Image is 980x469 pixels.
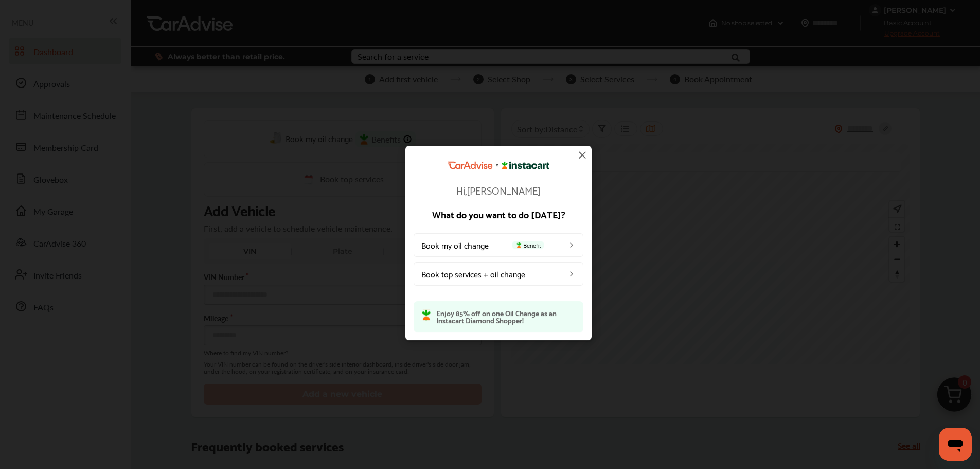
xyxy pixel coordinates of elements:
img: instacart-icon.73bd83c2.svg [515,241,523,248]
img: close-icon.a004319c.svg [576,149,589,161]
img: left_arrow_icon.0f472efe.svg [567,240,576,249]
img: CarAdvise Instacart Logo [448,161,549,169]
iframe: Button to launch messaging window [939,428,972,461]
p: What do you want to do [DATE]? [414,209,583,218]
p: Hi, [PERSON_NAME] [414,184,583,195]
img: instacart-icon.73bd83c2.svg [422,309,431,320]
a: Book my oil changeBenefit [414,233,583,256]
a: Book top services + oil change [414,262,583,285]
span: Benefit [512,240,544,249]
p: Enjoy 85% off on one Oil Change as an Instacart Diamond Shopper! [436,309,575,323]
img: left_arrow_icon.0f472efe.svg [567,269,576,277]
